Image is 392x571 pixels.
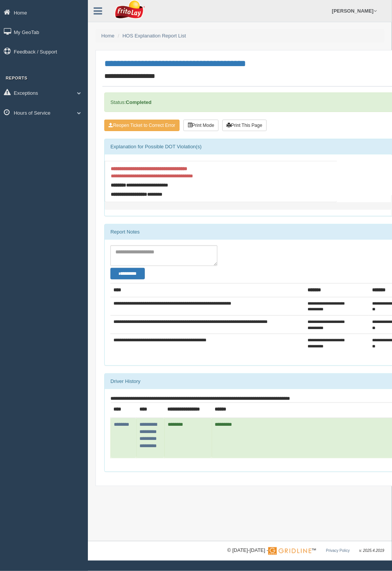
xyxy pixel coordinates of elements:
button: Reopen Ticket [104,120,180,131]
img: Gridline [268,547,311,555]
button: Print This Page [222,120,267,131]
a: HOS Explanation Report List [123,33,186,39]
strong: Completed [126,99,151,105]
a: Privacy Policy [326,549,350,553]
button: Change Filter Options [110,268,145,279]
button: Print Mode [183,120,219,131]
a: Home [101,33,115,39]
div: © [DATE]-[DATE] - ™ [227,547,384,555]
span: v. 2025.4.2019 [360,549,384,553]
